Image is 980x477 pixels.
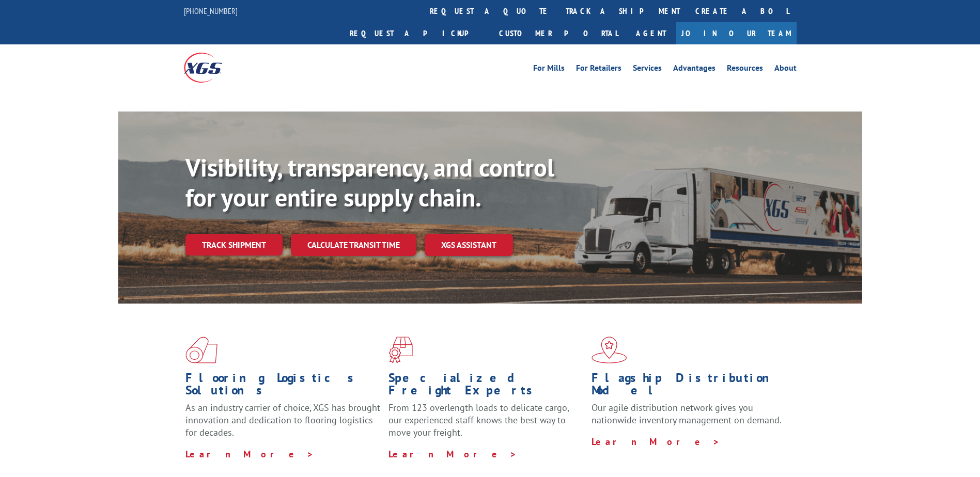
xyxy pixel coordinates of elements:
[184,6,238,16] a: [PHONE_NUMBER]
[592,372,787,402] h1: Flagship Distribution Model
[185,448,314,460] a: Learn More >
[592,402,782,426] span: Our agile distribution network gives you nationwide inventory management on demand.
[533,64,565,75] a: For Mills
[342,22,491,44] a: Request a pickup
[185,151,554,213] b: Visibility, transparency, and control for your entire supply chain.
[592,337,627,363] img: xgs-icon-flagship-distribution-model-red
[673,64,715,75] a: Advantages
[727,64,763,75] a: Resources
[774,64,797,75] a: About
[576,64,621,75] a: For Retailers
[185,337,217,363] img: xgs-icon-total-supply-chain-intelligence-red
[388,402,584,448] p: From 123 overlength loads to delicate cargo, our experienced staff knows the best way to move you...
[291,234,416,256] a: Calculate transit time
[676,22,797,44] a: Join Our Team
[491,22,626,44] a: Customer Portal
[633,64,662,75] a: Services
[388,448,517,460] a: Learn More >
[388,337,413,363] img: xgs-icon-focused-on-flooring-red
[592,436,720,448] a: Learn More >
[626,22,676,44] a: Agent
[185,234,283,256] a: Track shipment
[185,402,380,438] span: As an industry carrier of choice, XGS has brought innovation and dedication to flooring logistics...
[185,372,381,402] h1: Flooring Logistics Solutions
[425,234,513,256] a: XGS ASSISTANT
[388,372,584,402] h1: Specialized Freight Experts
